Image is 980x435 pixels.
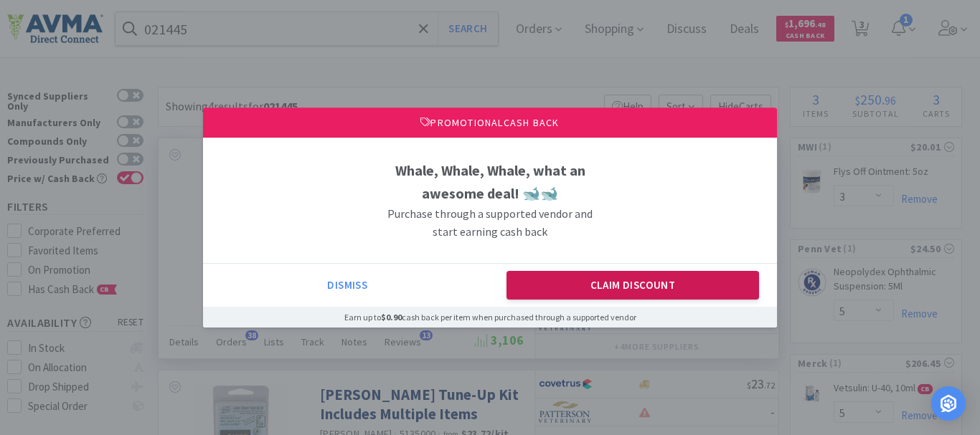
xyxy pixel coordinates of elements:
[382,159,598,205] h1: Whale, Whale, Whale, what an awesome deal! 🐋🐋
[507,271,760,300] button: Claim Discount
[203,307,777,328] div: Earn up to cash back per item when purchased through a supported vendor
[381,312,402,322] span: $0.90
[382,205,598,242] h3: Purchase through a supported vendor and start earning cash back
[931,386,966,421] div: Open Intercom Messenger
[221,271,474,300] button: Dismiss
[203,107,777,138] div: Promotional Cash Back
